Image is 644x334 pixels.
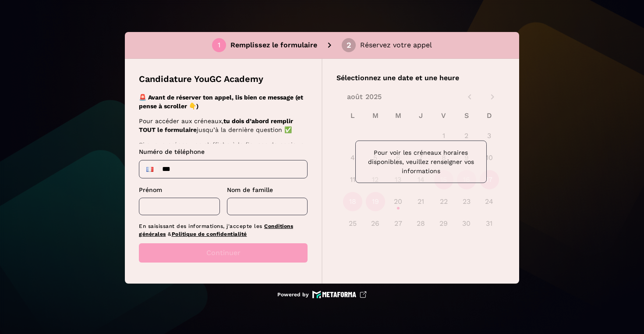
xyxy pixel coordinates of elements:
p: En saisissant des informations, j'accepte les [139,222,308,238]
span: Numéro de téléphone [139,148,205,155]
span: Prénom [139,186,162,193]
p: Remplissez le formulaire [230,40,317,50]
div: France: + 33 [141,162,159,176]
p: Pour accéder aux créneaux, jusqu’à la dernière question ✅ [139,117,305,134]
p: Sélectionnez une date et une heure [336,73,505,83]
p: Si aucun créneau ne s’affiche à la fin, pas de panique : [139,140,305,158]
strong: 🚨 Avant de réserver ton appel, lis bien ce message (et pense à scroller 👇) [139,94,303,110]
a: Conditions générales [139,223,293,237]
p: Pour voir les créneaux horaires disponibles, veuillez renseigner vos informations [363,148,479,176]
span: Nom de famille [227,186,273,193]
a: Powered by [277,291,367,298]
p: Candidature YouGC Academy [139,73,263,85]
div: 2 [347,41,351,49]
span: & [168,231,172,237]
p: Powered by [277,291,309,298]
a: Politique de confidentialité [172,231,247,237]
div: 1 [218,41,220,49]
p: Réservez votre appel [360,40,432,50]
